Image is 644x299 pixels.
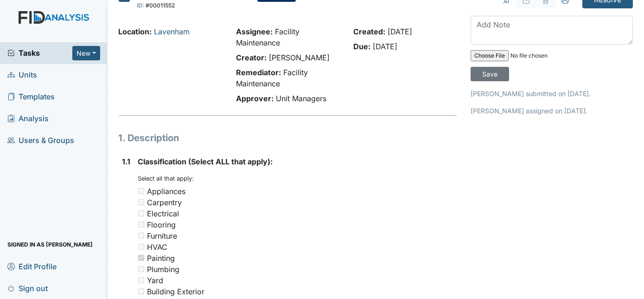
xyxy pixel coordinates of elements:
strong: Creator: [236,53,267,62]
input: Plumbing [138,266,144,272]
input: Save [471,67,509,81]
strong: Assignee: [236,27,273,36]
strong: Created: [353,27,385,36]
span: Templates [7,90,55,104]
a: Lavenham [154,27,190,36]
input: HVAC [138,244,144,250]
p: [PERSON_NAME] submitted on [DATE]. [471,89,633,98]
strong: Due: [353,42,370,51]
h1: 1. Description [119,131,457,145]
span: Users & Groups [7,133,74,148]
span: #00011552 [146,2,175,9]
strong: Remediator: [236,68,281,77]
div: Plumbing [147,264,180,275]
span: [DATE] [388,27,412,36]
span: Analysis [7,111,49,126]
strong: Location: [119,27,152,36]
span: Classification (Select ALL that apply): [138,157,273,166]
div: HVAC [147,241,168,253]
span: Signed in as [PERSON_NAME] [7,237,93,252]
input: Painting [138,255,144,261]
span: Units [7,68,37,82]
input: Electrical [138,210,144,216]
span: ID: [137,2,145,9]
div: Flooring [147,219,176,230]
div: Building Exterior [147,286,205,297]
span: [PERSON_NAME] [269,53,330,62]
div: Electrical [147,208,179,219]
label: 1.1 [122,156,131,167]
button: New [72,46,100,60]
a: Tasks [7,47,72,58]
p: [PERSON_NAME] assigned on [DATE]. [471,106,633,116]
span: Edit Profile [7,259,57,273]
div: Yard [147,275,164,286]
input: Yard [138,277,144,283]
div: Painting [147,253,175,264]
input: Appliances [138,188,144,194]
input: Furniture [138,233,144,239]
div: Carpentry [147,197,182,208]
input: Building Exterior [138,288,144,294]
div: Furniture [147,230,178,241]
small: Select all that apply: [138,175,194,182]
input: Flooring [138,221,144,227]
input: Carpentry [138,199,144,205]
span: Unit Managers [276,94,326,103]
span: [DATE] [373,42,397,51]
span: Sign out [7,281,48,295]
div: Appliances [147,186,186,197]
strong: Approver: [236,94,274,103]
